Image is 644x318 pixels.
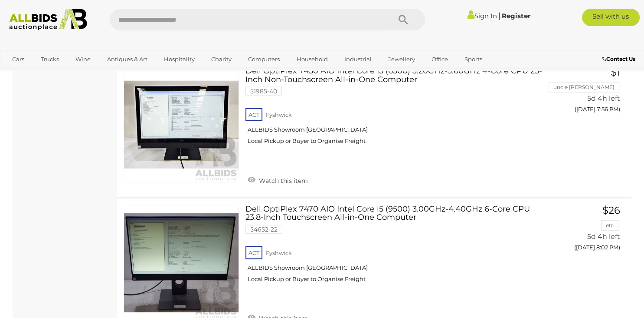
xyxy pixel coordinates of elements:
a: Computers [242,52,285,66]
a: Watch this item [245,173,310,186]
a: Dell OptiPlex 7470 AIO Intel Core i5 (9500) 3.00GHz-4.40GHz 6-Core CPU 23.8-Inch Touchscreen All-... [252,205,539,289]
a: Charity [206,52,237,66]
a: Antiques & Art [101,52,153,66]
span: Watch this item [257,176,308,184]
span: $26 [602,204,620,216]
b: Contact Us [602,56,635,62]
span: | [498,11,500,20]
a: $1 uncle [PERSON_NAME] 5d 4h left ([DATE] 7:56 PM) [552,66,623,117]
a: Industrial [339,52,377,66]
a: Wine [70,52,96,66]
a: Office [426,52,454,66]
a: Dell OptiPlex 7450 AIO Intel Core I5 (6500) 3.20GHz-3.60GHz 4-Core CPU 23-Inch Non-Touchscreen Al... [252,66,539,151]
a: Jewellery [382,52,421,66]
a: Trucks [35,52,65,66]
a: [GEOGRAPHIC_DATA] [7,67,79,81]
a: Sports [459,52,488,66]
a: $26 etri 5d 4h left ([DATE] 8:02 PM) [552,205,623,255]
a: Household [291,52,333,66]
button: Search [382,9,425,30]
a: Sign In [467,12,497,20]
a: Sell with us [582,9,640,26]
a: Contact Us [602,54,637,64]
a: Register [502,12,530,20]
img: Allbids.com.au [5,9,92,30]
a: Cars [7,52,30,66]
a: Hospitality [158,52,200,66]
